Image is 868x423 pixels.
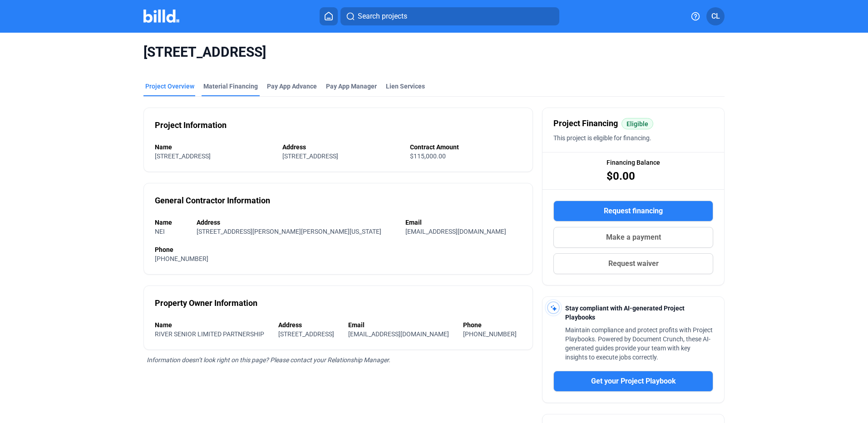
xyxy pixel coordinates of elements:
span: [STREET_ADDRESS][PERSON_NAME][PERSON_NAME][US_STATE] [197,228,381,235]
button: Make a payment [553,227,713,248]
div: Phone [463,320,522,330]
div: Project Information [155,119,227,132]
button: Get your Project Playbook [553,371,713,392]
div: Project Overview [145,82,194,91]
div: Name [155,218,187,227]
span: $0.00 [607,169,635,183]
div: Name [155,143,273,152]
mat-chip: Eligible [621,118,653,129]
span: This project is eligible for financing. [553,134,651,142]
span: [PHONE_NUMBER] [463,330,517,338]
span: Pay App Manager [326,82,377,91]
div: Address [282,143,401,152]
div: Address [278,320,339,330]
span: [EMAIL_ADDRESS][DOMAIN_NAME] [405,228,506,235]
span: [STREET_ADDRESS] [282,152,338,160]
div: Lien Services [386,82,425,91]
span: Stay compliant with AI-generated Project Playbooks [565,305,685,321]
img: Billd Company Logo [143,10,179,23]
span: Financing Balance [607,158,660,167]
div: Name [155,320,269,330]
div: Property Owner Information [155,297,257,310]
span: [EMAIL_ADDRESS][DOMAIN_NAME] [348,330,449,338]
div: Contract Amount [410,143,522,152]
span: Search projects [358,11,407,22]
div: Email [348,320,454,330]
div: Address [197,218,397,227]
button: Search projects [340,7,559,25]
div: Pay App Advance [267,82,317,91]
div: Material Financing [203,82,258,91]
span: Information doesn’t look right on this page? Please contact your Relationship Manager. [147,356,390,364]
button: Request financing [553,201,713,221]
span: [STREET_ADDRESS] [155,152,211,160]
span: Project Financing [553,117,618,130]
span: Request financing [604,206,663,216]
span: Request waiver [608,258,659,269]
span: [STREET_ADDRESS] [143,44,725,61]
span: CL [711,11,720,22]
span: Maintain compliance and protect profits with Project Playbooks. Powered by Document Crunch, these... [565,326,713,361]
button: Request waiver [553,253,713,274]
span: Make a payment [606,232,661,243]
div: General Contractor Information [155,194,270,207]
span: Get your Project Playbook [591,376,676,387]
span: [PHONE_NUMBER] [155,255,208,262]
button: CL [706,7,725,25]
div: Phone [155,245,522,254]
span: $115,000.00 [410,152,446,160]
span: RIVER SENIOR LIMITED PARTNERSHIP [155,330,264,338]
span: NEI [155,228,165,235]
div: Email [405,218,522,227]
span: [STREET_ADDRESS] [278,330,334,338]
